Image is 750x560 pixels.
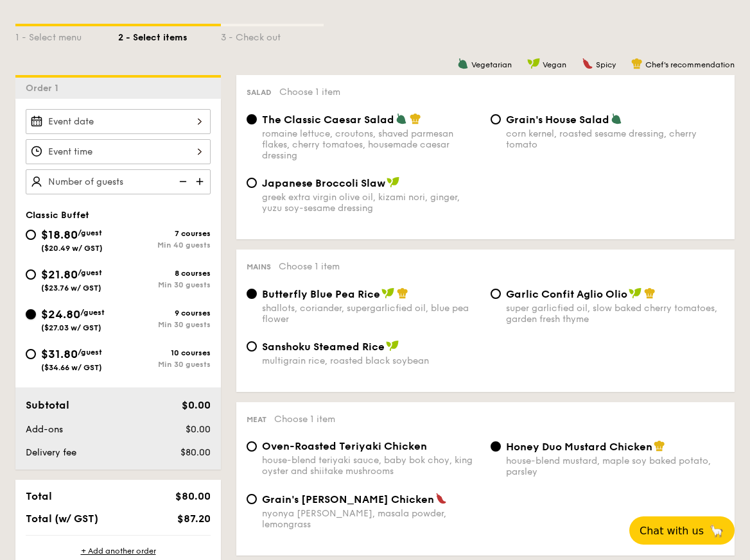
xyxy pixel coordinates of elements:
[80,308,105,317] span: /guest
[410,113,421,124] img: icon-chef-hat.a58ddaea.svg
[262,303,480,325] div: shallots, coriander, supergarlicfied oil, blue pea flower
[491,289,501,299] input: Garlic Confit Aglio Oliosuper garlicfied oil, slow baked cherry tomatoes, garden fresh thyme
[247,289,257,299] input: Butterfly Blue Pea Riceshallots, coriander, supergarlicfied oil, blue pea flower
[118,241,211,250] div: Min 40 guests
[262,128,480,161] div: romaine lettuce, croutons, shaved parmesan flakes, cherry tomatoes, housemade caesar dressing
[118,269,211,278] div: 8 courses
[182,399,211,411] span: $0.00
[596,60,616,69] span: Spicy
[582,58,593,69] img: icon-spicy.37a8142b.svg
[247,441,257,452] input: Oven-Roasted Teriyaki Chickenhouse-blend teriyaki sauce, baby bok choy, king oyster and shiitake ...
[262,341,385,353] span: Sanshoku Steamed Rice
[41,323,101,332] span: ($27.03 w/ GST)
[381,287,394,299] img: icon-vegan.f8ff3823.svg
[506,288,627,300] span: Garlic Confit Aglio Olio
[506,455,724,477] div: house-blend mustard, maple soy baked potato, parsley
[180,447,211,458] span: $80.00
[247,262,271,271] span: Mains
[26,269,36,280] input: $21.80/guest($23.76 w/ GST)8 coursesMin 30 guests
[471,60,512,69] span: Vegetarian
[15,26,118,44] div: 1 - Select menu
[41,244,103,253] span: ($20.49 w/ GST)
[709,523,724,538] span: 🦙
[221,26,324,44] div: 3 - Check out
[247,415,266,424] span: Meat
[26,399,69,411] span: Subtotal
[41,307,80,321] span: $24.80
[118,229,211,238] div: 7 courses
[527,58,540,69] img: icon-vegan.f8ff3823.svg
[262,288,380,300] span: Butterfly Blue Pea Rice
[175,490,211,502] span: $80.00
[26,230,36,240] input: $18.80/guest($20.49 w/ GST)7 coursesMin 40 guests
[118,280,211,289] div: Min 30 guests
[543,60,566,69] span: Vegan
[457,58,469,69] img: icon-vegetarian.fe4039eb.svg
[247,114,257,124] input: The Classic Caesar Saladromaine lettuce, croutons, shaved parmesan flakes, cherry tomatoes, house...
[645,60,735,69] span: Chef's recommendation
[41,228,78,242] span: $18.80
[41,284,101,293] span: ($23.76 w/ GST)
[118,26,221,44] div: 2 - Select items
[26,424,63,435] span: Add-ons
[262,114,394,126] span: The Classic Caesar Salad
[247,178,257,188] input: Japanese Broccoli Slawgreek extra virgin olive oil, kizami nori, ginger, yuzu soy-sesame dressing
[191,169,211,194] img: icon-add.58712e84.svg
[644,287,656,299] img: icon-chef-hat.a58ddaea.svg
[247,494,257,504] input: Grain's [PERSON_NAME] Chickennyonya [PERSON_NAME], masala powder, lemongrass
[279,87,340,98] span: Choose 1 item
[611,113,622,124] img: icon-vegetarian.fe4039eb.svg
[247,88,272,97] span: Salad
[26,490,52,502] span: Total
[26,513,98,525] span: Total (w/ GST)
[78,348,102,357] span: /guest
[262,177,385,189] span: Japanese Broccoli Slaw
[26,447,76,458] span: Delivery fee
[172,169,191,194] img: icon-reduce.1d2dbef1.svg
[506,128,724,150] div: corn kernel, roasted sesame dressing, cherry tomato
[78,268,102,277] span: /guest
[26,83,64,94] span: Order 1
[506,303,724,325] div: super garlicfied oil, slow baked cherry tomatoes, garden fresh thyme
[387,176,399,188] img: icon-vegan.f8ff3823.svg
[506,441,652,453] span: Honey Duo Mustard Chicken
[247,341,257,352] input: Sanshoku Steamed Ricemultigrain rice, roasted black soybean
[262,355,480,366] div: multigrain rice, roasted black soybean
[262,493,434,505] span: Grain's [PERSON_NAME] Chicken
[397,287,408,299] img: icon-chef-hat.a58ddaea.svg
[262,440,427,452] span: Oven-Roasted Teriyaki Chicken
[629,516,735,545] button: Chat with us🦙
[629,287,641,299] img: icon-vegan.f8ff3823.svg
[41,363,102,372] span: ($34.66 w/ GST)
[654,440,665,452] img: icon-chef-hat.a58ddaea.svg
[26,139,211,164] input: Event time
[26,169,211,194] input: Number of guests
[186,424,211,435] span: $0.00
[262,192,480,214] div: greek extra virgin olive oil, kizami nori, ginger, yuzu soy-sesame dressing
[26,546,211,556] div: + Add another order
[279,261,340,272] span: Choose 1 item
[26,109,211,134] input: Event date
[491,114,501,124] input: Grain's House Saladcorn kernel, roasted sesame dressing, cherry tomato
[274,414,335,425] span: Choose 1 item
[41,347,78,361] span: $31.80
[386,340,399,352] img: icon-vegan.f8ff3823.svg
[262,508,480,530] div: nyonya [PERSON_NAME], masala powder, lemongrass
[435,493,447,504] img: icon-spicy.37a8142b.svg
[262,455,480,477] div: house-blend teriyaki sauce, baby bok choy, king oyster and shiitake mushrooms
[118,348,211,357] div: 10 courses
[506,114,609,126] span: Grain's House Salad
[640,525,704,537] span: Chat with us
[118,309,211,318] div: 9 courses
[26,210,89,221] span: Classic Buffet
[78,228,102,237] span: /guest
[26,349,36,359] input: $31.80/guest($34.66 w/ GST)10 coursesMin 30 guests
[177,513,211,525] span: $87.20
[396,113,407,124] img: icon-vegetarian.fe4039eb.svg
[491,441,501,452] input: Honey Duo Mustard Chickenhouse-blend mustard, maple soy baked potato, parsley
[41,267,78,282] span: $21.80
[631,58,643,69] img: icon-chef-hat.a58ddaea.svg
[118,360,211,369] div: Min 30 guests
[118,320,211,329] div: Min 30 guests
[26,309,36,319] input: $24.80/guest($27.03 w/ GST)9 coursesMin 30 guests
